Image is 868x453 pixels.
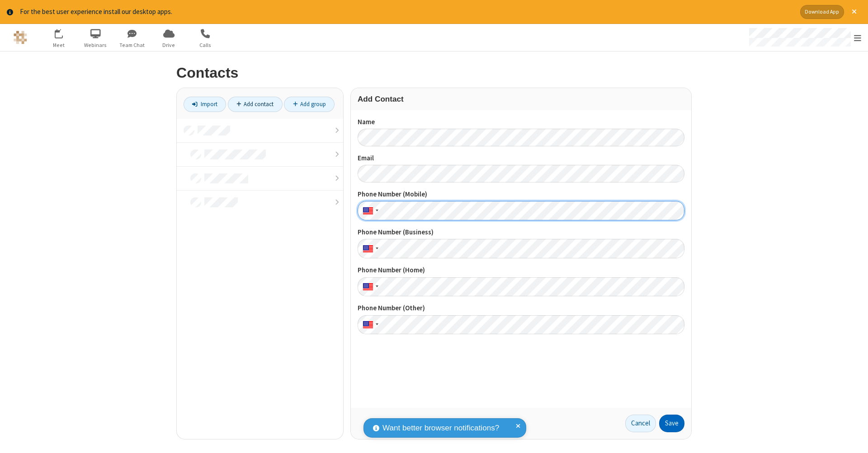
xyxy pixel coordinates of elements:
[152,41,186,49] span: Drive
[284,97,335,112] a: Add group
[358,227,684,238] label: Phone Number (Business)
[358,303,684,313] label: Phone Number (Other)
[358,201,381,220] div: United States: + 1
[14,31,27,44] img: QA Selenium DO NOT DELETE OR CHANGE
[625,415,656,433] a: Cancel
[42,41,76,49] span: Meet
[358,265,684,276] label: Phone Number (Home)
[358,315,381,335] div: United States: + 1
[358,95,684,103] h3: Add Contact
[228,97,283,112] a: Add contact
[189,41,222,49] span: Calls
[358,153,684,163] label: Email
[800,5,844,19] button: Download App
[845,430,861,447] iframe: Chat
[358,239,381,258] div: United States: + 1
[741,24,868,51] div: Open menu
[3,24,37,51] button: Logo
[115,41,149,49] span: Team Chat
[358,189,684,200] label: Phone Number (Mobile)
[176,65,692,81] h2: Contacts
[358,277,381,297] div: United States: + 1
[20,7,793,17] div: For the best user experience install our desktop apps.
[60,29,68,36] div: 12
[659,415,684,433] button: Save
[184,97,226,112] a: Import
[382,422,499,434] span: Want better browser notifications?
[358,117,684,127] label: Name
[847,5,861,19] button: Close alert
[79,41,113,49] span: Webinars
